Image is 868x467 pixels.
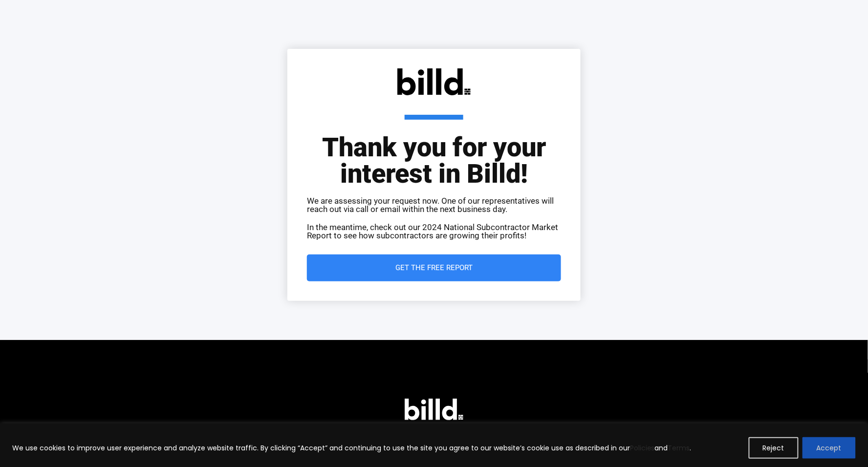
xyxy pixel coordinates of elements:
button: Accept [803,437,856,459]
a: Terms [668,443,690,453]
p: In the meantime, check out our 2024 National Subcontractor Market Report to see how subcontractor... [307,223,561,240]
p: We use cookies to improve user experience and analyze website traffic. By clicking “Accept” and c... [12,442,692,454]
h1: Thank you for your interest in Billd! [307,115,561,187]
p: We are assessing your request now. One of our representatives will reach out via call or email wi... [307,197,561,213]
button: Reject [749,437,799,459]
span: Get the Free Report [395,264,473,272]
a: Policies [630,443,655,453]
a: Get the Free Report [307,255,561,281]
